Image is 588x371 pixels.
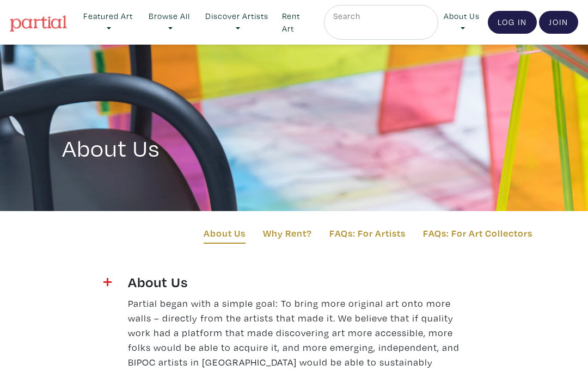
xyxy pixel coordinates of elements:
a: About Us [204,226,246,244]
a: Browse All [142,5,197,40]
a: Join [539,11,578,34]
a: About Us [438,5,485,40]
a: FAQs: For Artists [329,226,406,240]
a: FAQs: For Art Collectors [423,226,532,240]
a: Why Rent? [263,226,312,240]
a: Log In [488,11,537,34]
a: Rent Art [277,5,317,40]
a: Featured Art [77,5,139,40]
h4: About Us [128,273,460,290]
a: Discover Artists [199,5,274,40]
img: plus.svg [103,278,112,286]
input: Search [332,9,431,23]
h1: About Us [62,103,526,162]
